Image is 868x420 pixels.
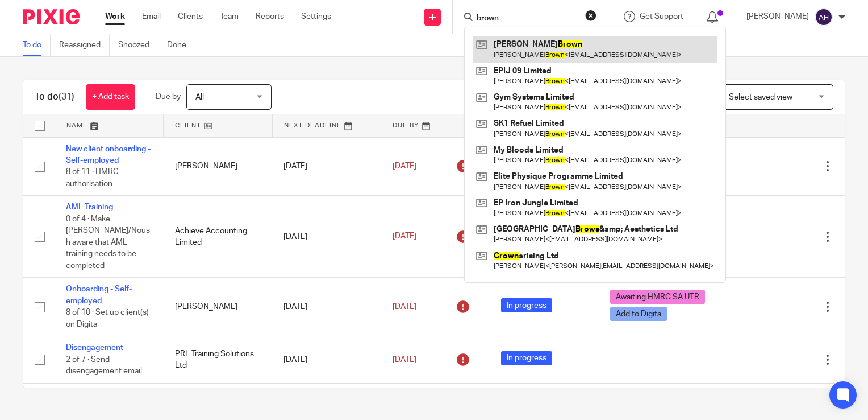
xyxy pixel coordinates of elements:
[59,34,110,56] a: Reassigned
[23,34,51,56] a: To do
[746,11,809,22] p: [PERSON_NAME]
[66,203,113,211] a: AML Training
[585,10,596,21] button: Clear
[272,137,381,196] td: [DATE]
[66,285,132,304] a: Onboarding - Self-employed
[501,298,552,312] span: In progress
[178,11,203,22] a: Clients
[105,11,125,22] a: Work
[393,303,416,311] span: [DATE]
[272,196,381,278] td: [DATE]
[86,84,135,110] a: + Add task
[66,215,150,270] span: 0 of 4 · Make [PERSON_NAME]/Noush aware that AML training needs to be completed
[272,278,381,336] td: [DATE]
[66,356,142,376] span: 2 of 7 · Send disengagement email
[167,34,195,56] a: Done
[164,336,273,383] td: PRL Training Solutions Ltd
[66,145,151,164] a: New client onboarding - Self-employed
[66,344,123,352] a: Disengagement
[156,91,181,102] p: Due by
[164,196,273,278] td: Achieve Accounting Limited
[142,11,161,22] a: Email
[164,137,273,196] td: [PERSON_NAME]
[301,11,331,22] a: Settings
[23,9,80,24] img: Pixie
[256,11,284,22] a: Reports
[66,308,149,328] span: 8 of 10 · Set up client(s) on Digita
[501,351,552,365] span: In progress
[393,233,416,241] span: [DATE]
[610,307,667,321] span: Add to Digita
[475,14,578,24] input: Search
[59,92,74,101] span: (31)
[815,8,833,26] img: svg%3E
[195,93,204,101] span: All
[35,91,74,103] h1: To do
[610,290,705,304] span: Awaiting HMRC SA UTR
[610,354,724,365] div: ---
[393,356,416,364] span: [DATE]
[164,278,273,336] td: [PERSON_NAME]
[729,93,792,101] span: Select saved view
[220,11,239,22] a: Team
[118,34,158,56] a: Snoozed
[393,162,416,170] span: [DATE]
[640,13,683,20] span: Get Support
[66,168,119,188] span: 8 of 11 · HMRC authorisation
[272,336,381,383] td: [DATE]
